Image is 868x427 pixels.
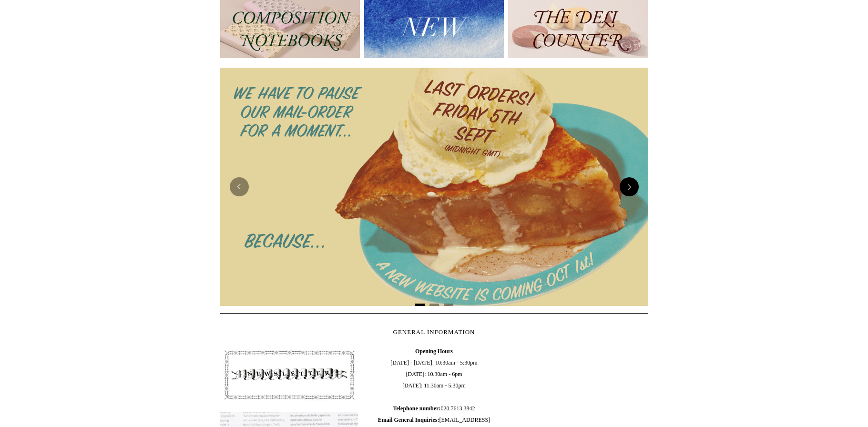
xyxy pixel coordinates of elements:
[444,304,453,306] button: Page 3
[429,304,439,306] button: Page 2
[220,346,358,405] img: pf-4db91bb9--1305-Newsletter-Button_1200x.jpg
[393,328,475,335] span: GENERAL INFORMATION
[439,405,440,412] b: :
[230,177,249,196] button: Previous
[393,405,441,412] b: Telephone number
[415,348,453,355] b: Opening Hours
[220,68,648,306] img: 2025 New Website coming soon.png__PID:95e867f5-3b87-426e-97a5-a534fe0a3431
[378,417,439,423] b: Email General Inquiries:
[415,304,425,306] button: Page 1
[620,177,639,196] button: Next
